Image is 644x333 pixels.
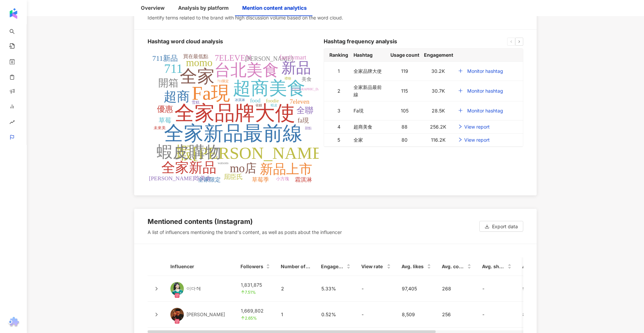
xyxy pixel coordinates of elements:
div: 1 [281,311,311,318]
div: Mentioned contents (Instagram) [148,217,253,226]
tspan: familymart [279,54,306,61]
tspan: [PERSON_NAME]吃美食 [149,175,211,182]
span: rise [9,115,15,131]
tspan: 開箱 [158,77,178,88]
img: chrome extension [7,317,20,328]
span: Engagement rate [321,263,345,270]
span: right [458,137,464,142]
tspan: [PERSON_NAME] [245,55,293,62]
th: View rate [356,257,396,276]
tspan: 全家新品 [161,160,216,175]
div: 超商美食 [354,123,385,131]
tspan: 未來美 [154,126,166,130]
a: rightView report [458,123,490,131]
tspan: 711新品 [152,54,178,62]
td: - [356,302,396,328]
div: 1,669,802 [241,307,270,322]
tspan: 超商美食 [233,78,305,98]
th: Hashtag [351,49,388,62]
div: 8,765 [523,311,552,318]
div: [PERSON_NAME] [186,311,225,318]
tspan: 蝦[PERSON_NAME]派員 [175,144,363,162]
span: plus [458,88,465,93]
a: rightView report [458,136,490,144]
div: 28.5K [424,107,452,114]
tspan: 711 [164,61,183,76]
td: 97,673 [517,276,557,302]
tspan: 全聯 [297,106,313,115]
button: Monitor hashtag [458,84,503,98]
th: Usage count [388,49,421,62]
th: Followers [235,257,275,276]
td: 2 [276,276,316,302]
div: 80 [390,136,419,144]
div: 88 [390,123,419,131]
tspan: 禮物 [284,77,291,80]
span: arrow-up [241,316,245,320]
td: 8,509 [396,302,437,328]
a: KOL Avatar[PERSON_NAME] [170,308,230,321]
div: 1 [329,67,348,75]
span: Avg. engagement [522,263,546,270]
tspan: Fa現 [192,83,230,104]
button: Monitor hashtag [458,104,503,117]
th: Avg. comments [436,257,477,276]
span: Hashtag frequency analysis [324,38,397,46]
tspan: 草莓 [159,117,171,124]
button: Export data [479,221,523,232]
tspan: 雪糕 [192,100,200,105]
div: - [482,311,512,318]
div: 0.52% [321,311,351,318]
tspan: [GEOGRAPHIC_DATA] [291,87,325,91]
div: 97,405 [402,285,431,292]
h6: Hashtag word cloud analysis [148,38,319,45]
div: - [482,285,512,292]
div: 2 [281,285,311,292]
tspan: 優惠 [157,105,173,113]
th: Ranking [324,49,351,62]
td: - [356,276,396,302]
tspan: 美食 [302,77,312,82]
tspan: 冰淇淋 [235,98,245,102]
span: right [458,124,464,129]
tspan: food [250,97,261,104]
tspan: 711限定 [217,79,229,83]
div: 30.2K [424,67,452,75]
div: Identify terms related to the brand with high discussion volume based on the word cloud. [148,14,343,21]
tspan: watsons [218,161,228,165]
tspan: 全家新品最前線 [164,122,303,144]
tspan: 台北美食 [214,61,279,79]
div: 5 [329,136,348,144]
div: Mention content analytics [242,4,307,12]
button: Monitor hashtag [458,64,503,78]
tspan: foodie [266,98,279,103]
div: 全家新品最前線 [354,84,385,98]
tspan: 7ELEVEN [215,53,252,62]
tspan: 新品上市 [260,162,312,176]
span: plus [458,108,465,113]
tspan: 超商 [164,89,190,104]
td: 5.33% [316,276,356,302]
img: KOL Avatar [170,282,184,295]
span: Monitor hashtag [467,88,503,94]
div: 256 [442,311,472,318]
div: 256.2K [424,123,452,131]
th: Engagement [421,49,455,62]
th: Avg. shares [477,257,517,276]
tspan: 小方塊 [276,176,289,181]
tspan: 蝦皮購物 [157,143,221,161]
tspan: 省錢 [255,103,262,107]
tspan: 屈臣氏 [224,173,243,180]
div: - [362,285,391,292]
td: 256 [437,302,477,328]
a: search [9,24,34,40]
img: logo icon [8,8,19,19]
div: 8,509 [402,311,431,318]
div: 268 [442,285,472,292]
div: Overview [141,4,165,12]
span: View rate [361,263,385,270]
span: Monitor hashtag [467,68,503,74]
span: Avg. likes [401,263,426,270]
div: 3 [329,107,348,114]
div: 116.2K [424,136,452,144]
